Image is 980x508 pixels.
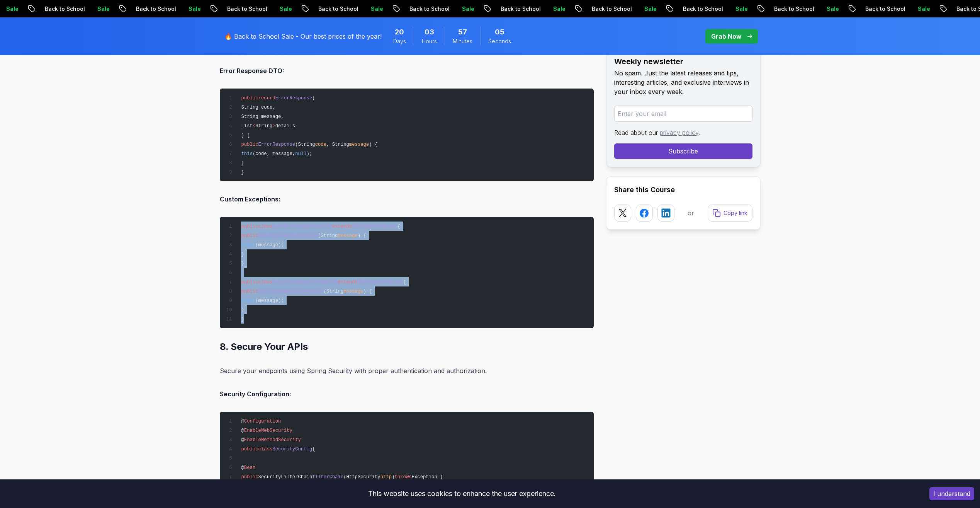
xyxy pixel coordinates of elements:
input: Enter your email [614,106,752,122]
strong: Security Configuration: [220,390,291,398]
span: @ [241,419,244,424]
p: Back to School [36,5,89,13]
span: EnableMethodSecurity [244,437,301,443]
p: No spam. Just the latest releases and tips, interesting articles, and exclusive interviews in you... [614,68,752,96]
span: String message, [241,114,284,119]
span: UserNotFoundException [258,233,318,239]
p: Sale [89,5,114,13]
span: (message); [255,242,284,248]
span: class [258,447,273,452]
span: class [258,224,273,229]
span: code [315,142,326,147]
span: List [241,123,252,129]
p: Back to School [492,5,545,13]
p: Back to School [219,5,271,13]
span: extends [338,280,357,285]
p: Back to School [674,5,727,13]
span: Minutes [453,38,472,45]
span: (HttpSecurity [343,474,380,480]
strong: Error Response DTO: [220,67,284,75]
span: super [241,242,255,248]
p: Sale [545,5,569,13]
span: 20 Days [395,27,404,38]
span: RuntimeException [358,280,403,285]
span: http [380,474,392,480]
span: String code, [241,105,275,110]
span: SecurityFilterChain [258,474,313,480]
p: Copy link [724,209,747,217]
span: Days [393,38,406,45]
h2: Weekly newsletter [614,56,752,67]
p: or [688,208,694,218]
span: ); [307,151,313,157]
span: extends [332,224,352,229]
p: Sale [453,5,478,13]
span: EnableWebSecurity [244,428,292,433]
button: Accept cookies [929,487,974,500]
span: Seconds [488,38,511,45]
span: record [258,95,275,101]
span: ) { [358,233,366,239]
span: } [241,252,244,257]
span: } [241,317,244,322]
span: public [241,280,258,285]
span: @ [241,437,244,443]
span: ) [392,474,394,480]
span: > [272,123,275,129]
span: UserNotFoundException [272,224,332,229]
h2: 8. Secure Your APIs [220,341,594,353]
span: message [338,233,357,239]
span: (String [318,233,338,239]
span: Configuration [244,419,281,424]
p: Sale [909,5,934,13]
span: 5 Seconds [495,27,504,38]
span: } [241,170,244,175]
span: this [241,151,252,157]
p: Read about our . [614,128,752,137]
p: Secure your endpoints using Spring Security with proper authentication and authorization. [220,365,594,376]
span: ) { [241,133,250,138]
span: 3 Hours [425,27,434,38]
span: @ [241,465,244,470]
span: super [241,298,255,303]
button: Subscribe [614,143,752,159]
span: Hours [422,38,437,45]
p: Back to School [127,5,180,13]
span: (String [324,289,343,294]
span: message [349,142,369,147]
span: RuntimeException [352,224,397,229]
p: Sale [727,5,752,13]
span: , String [326,142,349,147]
h2: Share this Course [614,184,752,195]
span: DuplicateEmailException [272,280,338,285]
span: ) { [369,142,377,147]
span: (code, message, [253,151,295,157]
button: Copy link [708,205,752,222]
span: null [295,151,306,157]
span: message [343,289,363,294]
span: ( [312,95,315,101]
span: public [241,95,258,101]
span: 57 Minutes [458,27,467,38]
p: Back to School [766,5,818,13]
span: Exception { [412,474,443,480]
span: { [397,224,400,229]
p: Sale [362,5,387,13]
p: Sale [636,5,661,13]
p: Grab Now [711,32,741,41]
span: < [253,123,255,129]
span: (message); [255,298,284,303]
span: { [312,447,315,452]
span: ) { [363,289,372,294]
span: public [241,233,258,239]
span: public [241,142,258,147]
p: Sale [818,5,843,13]
span: { [403,280,406,285]
span: @ [241,428,244,433]
span: DuplicateEmailException [258,289,324,294]
div: This website uses cookies to enhance the user experience. [6,485,918,502]
span: String [255,123,272,129]
p: Sale [180,5,205,13]
p: Back to School [857,5,909,13]
span: (String [295,142,315,147]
